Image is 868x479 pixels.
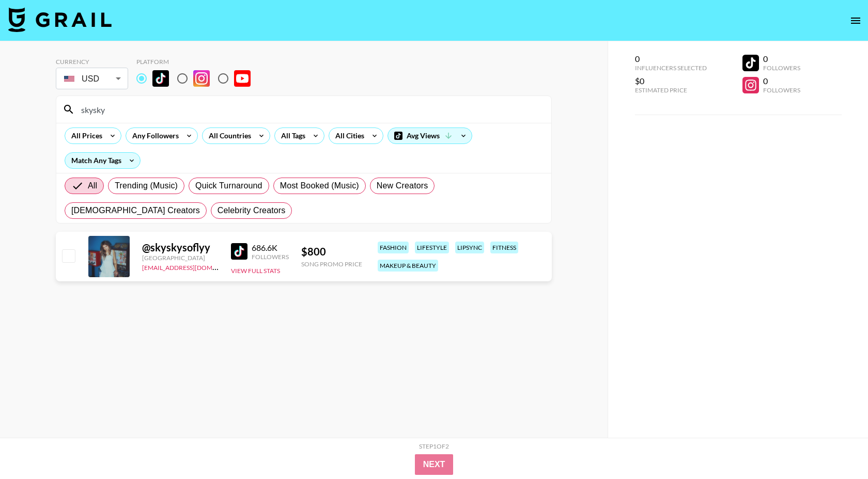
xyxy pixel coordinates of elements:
div: Influencers Selected [635,64,707,72]
button: Next [415,454,454,475]
span: [DEMOGRAPHIC_DATA] Creators [71,204,200,217]
button: View Full Stats [231,267,280,275]
div: 686.6K [252,243,289,253]
div: All Prices [65,128,104,143]
div: @ skyskysoflyy [142,241,219,254]
div: 0 [763,76,800,86]
div: All Tags [275,128,307,143]
div: $ 800 [301,245,362,258]
div: makeup & beauty [378,260,438,272]
div: Followers [763,86,800,94]
span: Most Booked (Music) [280,180,359,192]
div: Followers [763,64,800,72]
div: 0 [635,54,707,64]
div: lipsync [455,242,484,253]
div: All Countries [203,128,253,143]
div: lifestyle [415,242,449,253]
div: fashion [378,242,409,253]
div: Avg Views [388,128,472,143]
div: fitness [490,242,518,253]
div: Followers [252,253,289,261]
a: [EMAIL_ADDRESS][DOMAIN_NAME] [142,262,246,272]
div: [GEOGRAPHIC_DATA] [142,254,219,262]
span: Trending (Music) [115,180,178,192]
img: TikTok [152,70,169,87]
div: 0 [763,54,800,64]
iframe: Drift Widget Chat Controller [816,427,856,467]
input: Search by User Name [75,101,545,118]
img: YouTube [234,70,251,87]
div: Estimated Price [635,86,707,94]
img: TikTok [231,243,247,260]
div: Currency [56,58,128,66]
div: All Cities [329,128,366,143]
div: Step 1 of 2 [419,442,449,450]
div: Platform [136,58,259,66]
div: USD [58,70,126,88]
div: Any Followers [126,128,181,143]
img: Grail Talent [8,7,112,32]
div: Song Promo Price [301,260,362,268]
span: Celebrity Creators [218,204,286,217]
span: New Creators [377,180,428,192]
span: Quick Turnaround [195,180,262,192]
div: Match Any Tags [65,153,140,168]
div: $0 [635,76,707,86]
button: open drawer [845,10,866,31]
img: Instagram [193,70,210,87]
span: All [88,180,97,192]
